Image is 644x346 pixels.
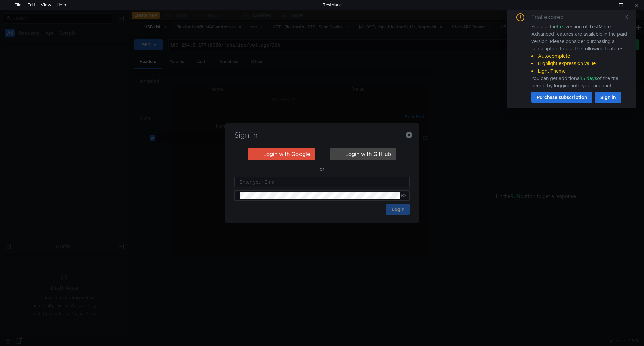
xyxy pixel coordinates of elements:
[557,24,565,30] span: free
[531,13,572,21] div: Trial expired
[531,23,628,89] div: You use the version of TestMace. Advanced features are available in the paid version. Please cons...
[234,165,410,173] div: — or —
[531,52,628,60] li: Autocomplete
[581,75,597,81] span: 15 days
[531,67,628,75] li: Light Theme
[531,75,628,89] div: You can get additional of the trial period by logging into your account.
[233,131,411,139] h3: Sign in
[240,178,406,186] input: Enter your Email
[531,92,592,103] button: Purchase subscription
[531,60,628,67] li: Highlight expression value
[595,92,621,103] button: Sign in
[330,148,396,160] button: Login with GitHub
[248,148,315,160] button: Login with Google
